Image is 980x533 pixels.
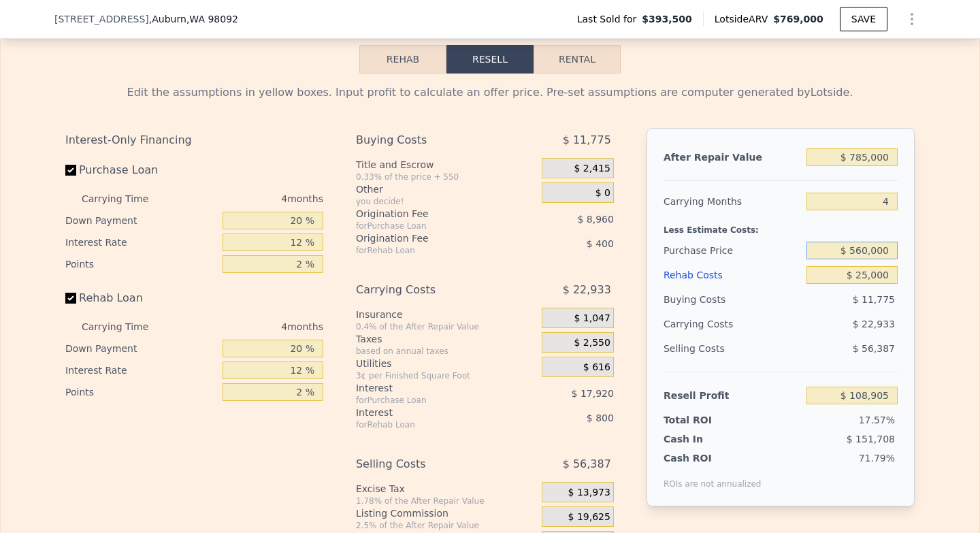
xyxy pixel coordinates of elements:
span: $ 800 [587,413,614,423]
div: 4 months [176,188,323,210]
span: $393,500 [642,12,692,26]
span: $769,000 [773,14,823,25]
button: Rehab [359,45,446,74]
div: Origination Fee [356,207,508,221]
div: Carrying Time [82,188,170,210]
button: Rental [534,45,621,74]
div: Excise Tax [356,482,536,496]
div: Carrying Costs [356,278,508,302]
div: Title and Escrow [356,158,536,172]
div: Utilities [356,357,536,370]
label: Purchase Loan [65,158,217,182]
div: Cash In [664,432,749,446]
div: Selling Costs [356,452,508,477]
div: Taxes [356,332,536,346]
span: $ 1,047 [574,312,610,325]
div: 0.4% of the After Repair Value [356,321,536,332]
span: $ 2,415 [574,163,610,175]
div: Buying Costs [664,287,801,312]
div: Points [65,253,217,275]
div: Insurance [356,308,536,321]
div: Down Payment [65,210,217,231]
button: SAVE [840,7,887,31]
div: for Rehab Loan [356,245,508,256]
button: Show Options [898,5,926,33]
div: 1.78% of the After Repair Value [356,496,536,506]
span: Lotside ARV [715,12,773,26]
div: Purchase Price [664,238,801,263]
div: Edit the assumptions in yellow boxes. Input profit to calculate an offer price. Pre-set assumptio... [65,84,915,101]
div: Origination Fee [356,231,508,245]
div: Interest-Only Financing [65,128,323,152]
button: Resell [446,45,534,74]
div: Carrying Months [664,189,801,214]
div: Interest [356,406,508,419]
div: 3¢ per Finished Square Foot [356,370,536,381]
div: Down Payment [65,338,217,359]
span: $ 13,973 [568,487,610,499]
div: 2.5% of the After Repair Value [356,520,536,531]
div: Buying Costs [356,128,508,152]
div: Total ROI [664,413,749,427]
div: Interest Rate [65,359,217,381]
span: $ 616 [583,361,610,374]
span: $ 8,960 [577,214,613,225]
div: Resell Profit [664,383,801,408]
span: $ 56,387 [853,343,895,354]
div: for Rehab Loan [356,419,508,430]
div: Points [65,381,217,403]
div: Listing Commission [356,506,536,520]
div: After Repair Value [664,145,801,169]
label: Rehab Loan [65,286,217,310]
div: for Purchase Loan [356,395,508,406]
span: Last Sold for [577,12,642,26]
span: $ 17,920 [572,388,614,399]
span: $ 22,933 [563,278,611,302]
span: $ 11,775 [563,128,611,152]
div: for Purchase Loan [356,221,508,231]
span: $ 0 [595,187,610,199]
div: 4 months [176,316,323,338]
div: Less Estimate Costs: [664,214,898,238]
span: $ 11,775 [853,294,895,305]
span: $ 19,625 [568,511,610,523]
div: Interest Rate [65,231,217,253]
input: Rehab Loan [65,293,76,304]
div: based on annual taxes [356,346,536,357]
span: , Auburn [149,12,238,26]
span: , WA 98092 [186,14,238,25]
div: 0.33% of the price + 550 [356,172,536,182]
input: Purchase Loan [65,165,76,176]
div: Cash ROI [664,451,762,465]
span: $ 400 [587,238,614,249]
div: Rehab Costs [664,263,801,287]
span: $ 56,387 [563,452,611,477]
div: Other [356,182,536,196]
div: Interest [356,381,508,395]
span: $ 2,550 [574,337,610,349]
div: ROIs are not annualized [664,465,762,489]
div: you decide! [356,196,536,207]
div: Selling Costs [664,336,801,361]
div: Carrying Costs [664,312,749,336]
div: Carrying Time [82,316,170,338]
span: $ 151,708 [847,434,895,445]
span: $ 22,933 [853,319,895,329]
span: 17.57% [859,415,895,425]
span: 71.79% [859,453,895,464]
span: [STREET_ADDRESS] [54,12,149,26]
